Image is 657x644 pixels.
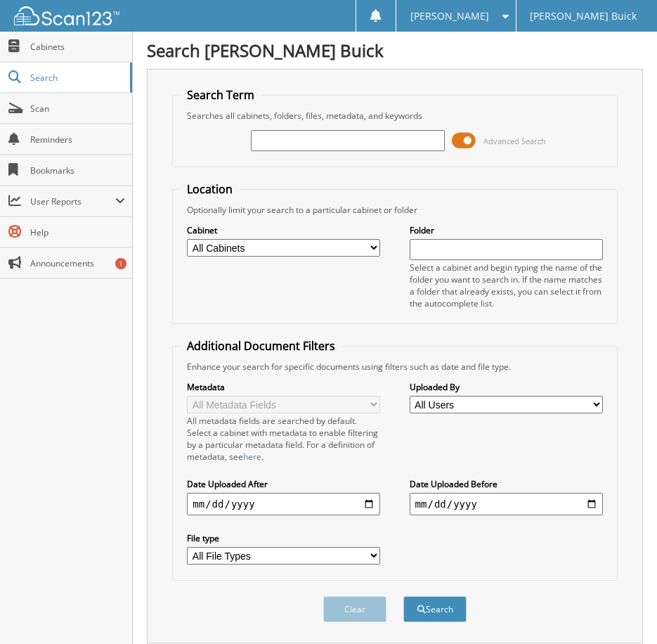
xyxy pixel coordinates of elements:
div: Searches all cabinets, folders, files, metadata, and keywords [180,110,609,122]
a: here [243,451,261,463]
label: Date Uploaded Before [410,478,603,490]
div: Optionally limit your search to a particular cabinet or folder [180,204,609,216]
legend: Location [180,181,240,197]
span: [PERSON_NAME] Buick [530,12,637,20]
span: Search [30,72,123,84]
span: User Reports [30,195,115,207]
div: Enhance your search for specific documents using filters such as date and file type. [180,361,609,373]
img: scan123-logo-white.svg [14,6,119,25]
span: Announcements [30,257,125,269]
span: Help [30,226,125,238]
span: Reminders [30,134,125,146]
label: Uploaded By [410,381,603,393]
span: Advanced Search [483,136,546,146]
legend: Additional Document Filters [180,338,342,354]
div: Select a cabinet and begin typing the name of the folder you want to search in. If the name match... [410,262,603,309]
span: Cabinets [30,41,125,53]
label: Metadata [187,381,380,393]
label: Cabinet [187,224,380,236]
label: File type [187,532,380,544]
legend: Search Term [180,87,261,103]
span: Bookmarks [30,165,125,176]
div: All metadata fields are searched by default. Select a cabinet with metadata to enable filtering b... [187,415,380,463]
h1: Search [PERSON_NAME] Buick [147,39,643,62]
label: Date Uploaded After [187,478,380,490]
input: start [187,493,380,515]
span: Scan [30,103,125,115]
span: [PERSON_NAME] [410,12,489,20]
input: end [410,493,603,515]
label: Folder [410,224,603,236]
button: Search [403,596,467,622]
div: 1 [115,258,126,269]
button: Clear [323,596,386,622]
